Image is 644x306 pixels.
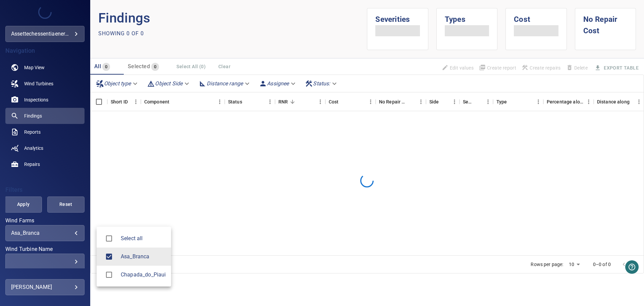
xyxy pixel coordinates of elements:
span: Asa_Branca [102,250,116,264]
span: Chapada_do_Piaui [102,268,116,282]
span: Asa_Branca [121,253,166,261]
ul: Asa_Branca [97,227,171,287]
span: Select all [121,234,166,243]
div: Wind Farms Chapada_do_Piaui [121,271,166,279]
span: Chapada_do_Piaui [121,271,166,279]
div: Wind Farms Asa_Branca [121,253,166,261]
